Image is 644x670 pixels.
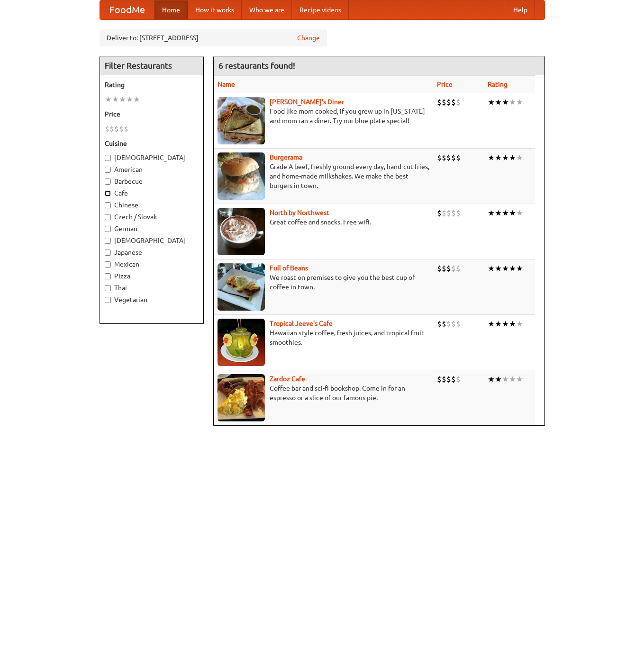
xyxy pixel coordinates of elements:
[105,261,111,268] input: Mexican
[446,97,451,107] li: $
[456,152,461,163] li: $
[437,152,442,163] li: $
[105,155,111,161] input: [DEMOGRAPHIC_DATA]
[488,263,495,274] li: ★
[509,319,516,329] li: ★
[509,374,516,384] li: ★
[270,153,302,161] a: Burgerama
[270,264,308,272] a: Full of Beans
[495,97,502,107] li: ★
[105,202,111,208] input: Chinese
[218,217,429,227] p: Great coffee and snacks. Free wifi.
[105,248,199,257] label: Japanese
[218,107,429,125] p: Food like mom cooked, if you grew up in [US_STATE] and mom ran a diner. Try our blue plate special!
[100,56,203,75] h4: Filter Restaurants
[451,374,456,384] li: $
[218,384,429,402] p: Coffee bar and sci-fi bookshop. Come in for an espresso or a slice of our famous pie.
[495,208,502,218] li: ★
[105,250,111,256] input: Japanese
[446,374,451,384] li: $
[100,29,327,46] div: Deliver to: [STREET_ADDRESS]
[451,97,456,107] li: $
[218,328,429,347] p: Hawaiian style coffee, fresh juices, and tropical fruit smoothies.
[442,152,446,163] li: $
[442,263,446,274] li: $
[516,374,523,384] li: ★
[516,97,523,107] li: ★
[105,94,112,105] li: ★
[114,124,119,134] li: $
[119,94,126,105] li: ★
[451,319,456,329] li: $
[488,80,508,88] a: Rating
[495,152,502,163] li: ★
[456,208,461,218] li: $
[109,124,114,134] li: $
[442,208,446,218] li: $
[502,97,509,107] li: ★
[218,319,265,366] img: jeeves.jpg
[105,124,109,134] li: $
[218,208,265,255] img: north.jpg
[270,209,329,216] a: North by Northwest
[105,259,199,269] label: Mexican
[488,374,495,384] li: ★
[188,0,242,19] a: How it works
[451,263,456,274] li: $
[133,94,140,105] li: ★
[516,208,523,218] li: ★
[502,263,509,274] li: ★
[502,152,509,163] li: ★
[242,0,292,19] a: Who we are
[509,152,516,163] li: ★
[456,374,461,384] li: $
[516,319,523,329] li: ★
[105,165,199,174] label: American
[105,271,199,281] label: Pizza
[105,80,199,89] h5: Rating
[502,208,509,218] li: ★
[218,97,265,144] img: sallys.jpg
[126,94,133,105] li: ★
[437,97,442,107] li: $
[105,190,111,197] input: Cafe
[119,124,124,134] li: $
[488,208,495,218] li: ★
[516,263,523,274] li: ★
[495,263,502,274] li: ★
[437,319,442,329] li: $
[218,162,429,190] p: Grade A beef, freshly ground every day, hand-cut fries, and home-made milkshakes. We make the bes...
[105,226,111,232] input: German
[105,200,199,210] label: Chinese
[446,319,451,329] li: $
[442,319,446,329] li: $
[105,139,199,148] h5: Cuisine
[105,109,199,119] h5: Price
[270,320,333,327] a: Tropical Jeeve's Cafe
[124,124,128,134] li: $
[218,152,265,200] img: burgerama.jpg
[218,273,429,292] p: We roast on premises to give you the best cup of coffee in town.
[270,375,305,383] a: Zardoz Cafe
[516,152,523,163] li: ★
[105,188,199,198] label: Cafe
[105,285,111,291] input: Thai
[437,208,442,218] li: $
[488,152,495,163] li: ★
[495,319,502,329] li: ★
[105,214,111,220] input: Czech / Slovak
[509,263,516,274] li: ★
[451,152,456,163] li: $
[488,97,495,107] li: ★
[456,97,461,107] li: $
[218,263,265,311] img: beans.jpg
[154,0,188,19] a: Home
[270,98,344,106] a: [PERSON_NAME]'s Diner
[437,80,453,88] a: Price
[105,167,111,173] input: American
